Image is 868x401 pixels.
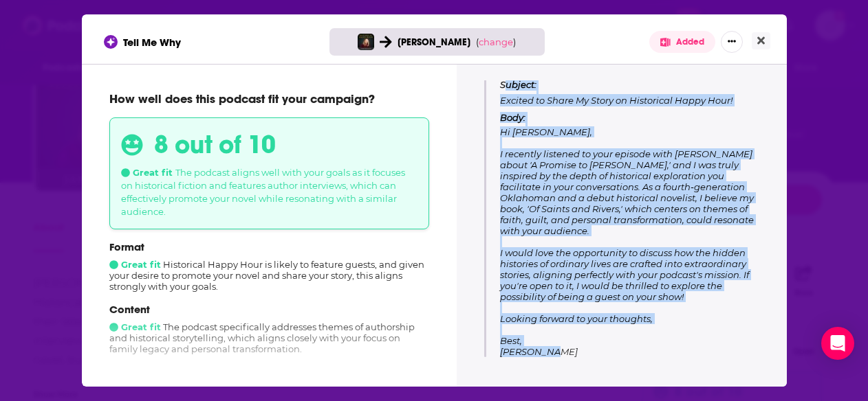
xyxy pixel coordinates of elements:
p: Audience [109,365,429,378]
span: Hi [PERSON_NAME], I recently listened to your episode with [PERSON_NAME] about 'A Promise to [PER... [500,126,754,357]
h3: 8 out of 10 [154,129,276,160]
p: Excited to Share My Story on Historical Happy Hour! [500,78,759,106]
img: tell me why sparkle [106,37,116,47]
p: Format [109,240,429,253]
span: Body: [500,112,525,123]
div: The podcast specifically addresses themes of authorship and historical storytelling, which aligns... [109,303,429,354]
div: Open Intercom Messenger [821,327,854,360]
span: Great fit [121,167,173,178]
span: change [479,36,513,47]
span: Subject: [500,78,536,91]
span: ( ) [476,36,516,47]
p: How well does this podcast fit your campaign? [109,91,429,106]
p: Content [109,303,429,316]
img: Historical Happy Hour [358,34,374,50]
button: Added [649,31,715,53]
button: Show More Button [721,31,743,53]
span: Great fit [109,321,161,332]
div: Historical Happy Hour is likely to feature guests, and given your desire to promote your novel an... [109,240,429,292]
span: The podcast aligns well with your goals as it focuses on historical fiction and features author i... [121,167,405,217]
button: Close [752,32,770,49]
span: Great fit [109,259,161,270]
span: Tell Me Why [123,36,181,49]
span: [PERSON_NAME] [398,36,470,48]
